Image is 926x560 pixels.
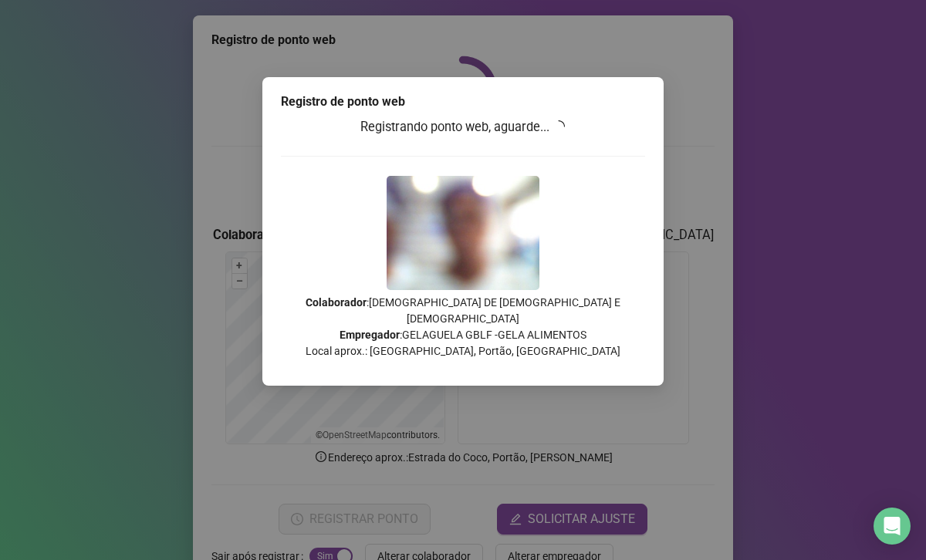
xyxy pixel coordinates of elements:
div: Open Intercom Messenger [874,508,911,545]
p: : [DEMOGRAPHIC_DATA] DE [DEMOGRAPHIC_DATA] E [DEMOGRAPHIC_DATA] : GELAGUELA GBLF -GELA ALIMENTOS ... [281,295,645,359]
div: Registro de ponto web [281,93,645,111]
h3: Registrando ponto web, aguarde... [281,117,645,137]
strong: Colaborador [306,296,367,309]
strong: Empregador [340,329,400,341]
span: loading [553,120,566,133]
img: 9k= [387,176,539,290]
